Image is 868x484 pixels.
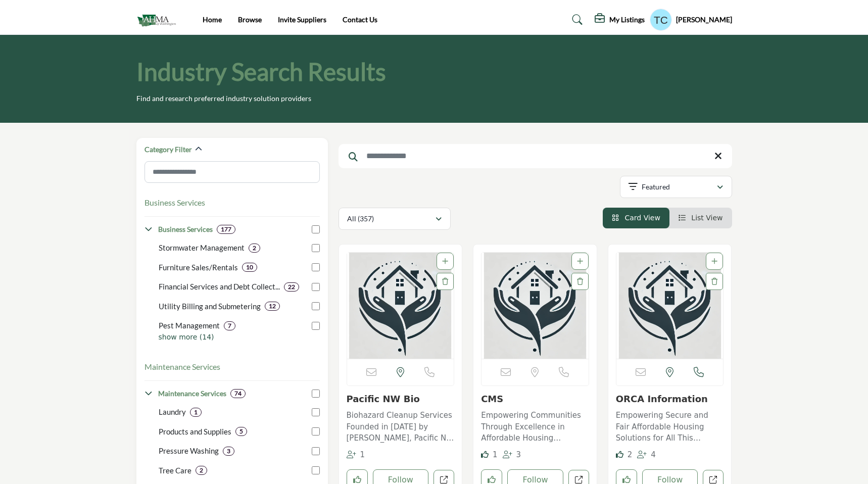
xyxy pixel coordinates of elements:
a: Home [203,15,222,24]
div: 2 Results For Tree Care [196,466,207,475]
input: Select Pressure Washing checkbox [312,447,320,455]
button: All (357) [339,208,451,230]
div: 10 Results For Furniture Sales/Rentals [242,263,257,272]
a: View Card [612,214,660,222]
p: Furniture Sales/Rentals: Sales and rental solutions for furniture in residential or commercial pr... [159,262,238,273]
b: 10 [246,264,253,271]
a: Biohazard Cleanup Services Founded in [DATE] by [PERSON_NAME], Pacific NW Bio is a family-owned b... [347,407,455,444]
a: Browse [238,15,262,24]
img: Site Logo [136,12,181,28]
input: Select Financial Services and Debt Collection checkbox [312,283,320,291]
a: Contact Us [343,15,377,24]
p: Pressure Washing: High-pressure washing services for outdoor surfaces. [159,445,219,457]
p: show more (14) [159,332,320,343]
input: Select Products and Supplies checkbox [312,427,320,435]
span: 4 [651,450,656,459]
button: Maintenance Services [144,361,220,373]
b: 74 [234,390,242,397]
a: Open Listing in new tab [347,253,454,359]
b: 1 [194,409,198,416]
input: Select Stormwater Management checkbox [312,244,320,252]
div: 1 Results For Laundry [190,408,202,417]
p: Pest Management: Comprehensive pest control services for properties. [159,320,220,331]
div: Followers [503,449,521,461]
b: 2 [253,245,256,252]
p: All (357) [347,214,374,224]
b: 2 [200,467,203,474]
h2: Category Filter [144,144,192,155]
b: 12 [269,303,276,310]
img: CMS [481,253,589,359]
button: Business Services [144,197,205,209]
input: Select Laundry checkbox [312,408,320,416]
p: Biohazard Cleanup Services Founded in [DATE] by [PERSON_NAME], Pacific NW Bio is a family-owned b... [347,410,455,444]
a: Empowering Communities Through Excellence in Affordable Housing Solutions This company operates a... [481,407,589,444]
div: Followers [347,449,365,461]
h3: ORCA Information [616,394,724,405]
a: Add To List [711,257,717,265]
span: 3 [516,450,521,459]
p: Products and Supplies: Supplies and products for property management and maintenance. [159,426,231,438]
b: 5 [239,428,243,435]
a: Add To List [442,257,448,265]
h5: My Listings [609,15,645,24]
p: Featured [642,182,670,192]
input: Select Business Services checkbox [312,225,320,233]
a: Invite Suppliers [278,15,326,24]
button: Featured [620,176,732,198]
p: Financial Services and Debt Collection: Financial management services, including debt recovery so... [159,281,280,293]
div: 22 Results For Financial Services and Debt Collection [284,282,299,292]
p: Tree Care: Professional tree care and maintenance services. [159,465,191,476]
span: 2 [628,450,633,459]
input: Search Category [144,161,320,183]
h5: [PERSON_NAME] [676,15,732,25]
input: Select Utility Billing and Submetering checkbox [312,302,320,310]
a: CMS [481,394,503,404]
b: 7 [228,322,231,329]
li: List View [669,208,732,228]
h1: Industry Search Results [136,56,386,87]
a: Add To List [577,257,583,265]
span: 1 [360,450,365,459]
b: 22 [288,283,295,291]
a: Search [562,12,589,28]
h4: Maintenance Services: Services focused on property upkeep, ensuring safety, cleanliness, and long... [158,389,226,399]
input: Select Maintenance Services checkbox [312,390,320,398]
h3: Pacific NW Bio [347,394,455,405]
p: Laundry [159,406,186,418]
div: 7 Results For Pest Management [224,321,235,330]
a: Open Listing in new tab [616,253,724,359]
a: Pacific NW Bio [347,394,420,404]
h3: CMS [481,394,589,405]
span: 1 [493,450,498,459]
input: Select Pest Management checkbox [312,322,320,330]
h4: Business Services: Solutions to enhance operations, streamline processes, and support financial a... [158,224,213,234]
span: List View [691,214,722,222]
a: ORCA Information [616,394,708,404]
b: 3 [227,448,230,455]
p: Utility Billing and Submetering: Billing and metering systems for utilities in managed properties. [159,301,261,312]
input: Select Furniture Sales/Rentals checkbox [312,263,320,271]
button: Show hide supplier dropdown [650,9,672,31]
div: 5 Results For Products and Supplies [235,427,247,436]
div: 12 Results For Utility Billing and Submetering [265,302,280,311]
div: Followers [637,449,656,461]
i: Likes [616,451,623,458]
p: Empowering Communities Through Excellence in Affordable Housing Solutions This company operates a... [481,410,589,444]
i: Like [481,451,489,458]
div: 74 Results For Maintenance Services [230,389,246,398]
p: Find and research preferred industry solution providers [136,93,311,104]
a: Empowering Secure and Fair Affordable Housing Solutions for All This innovative company operates ... [616,407,724,444]
input: Select Tree Care checkbox [312,466,320,474]
span: Card View [624,214,660,222]
b: 177 [221,226,231,233]
div: 177 Results For Business Services [217,225,235,234]
img: ORCA Information [616,253,724,359]
p: Empowering Secure and Fair Affordable Housing Solutions for All This innovative company operates ... [616,410,724,444]
input: Search Keyword [339,144,732,168]
div: My Listings [595,14,645,26]
div: 2 Results For Stormwater Management [249,244,260,253]
a: View List [679,214,723,222]
a: Open Listing in new tab [481,253,589,359]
